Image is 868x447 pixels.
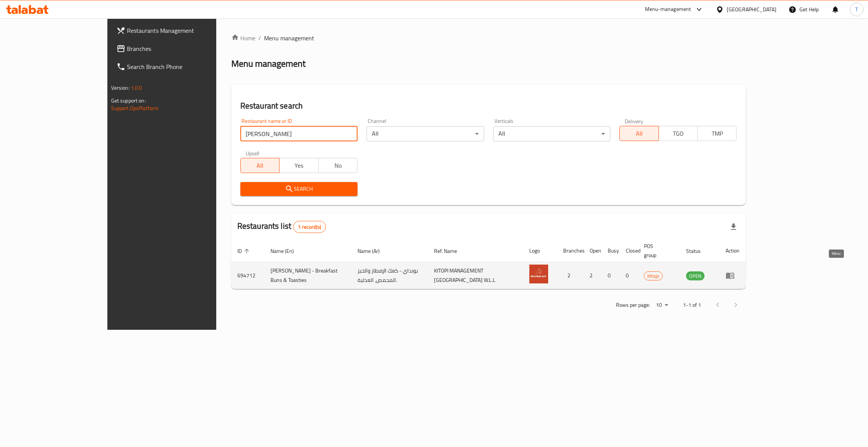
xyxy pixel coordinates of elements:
div: All [367,126,484,141]
div: Export file [724,218,743,236]
span: Kitopi [644,272,662,280]
span: POS group [644,242,671,260]
span: ID [237,246,252,256]
a: Branches [110,40,252,58]
button: TMP [697,126,737,141]
span: Version: [111,83,130,93]
td: KITOPI MANAGEMENT [GEOGRAPHIC_DATA] W.L.L [428,262,523,289]
span: TGO [662,128,695,139]
span: 1 record(s) [293,223,325,231]
td: [PERSON_NAME] - Breakfast Buns & Toasties [264,262,351,289]
span: 1.0.0 [131,83,142,93]
nav: breadcrumb [231,34,746,43]
th: Action [720,239,746,262]
td: بونداي - كعك الإفطار والخبز المحمص، العدلية. [351,262,428,289]
p: Rows per page: [616,300,650,310]
div: [GEOGRAPHIC_DATA] [727,5,776,14]
input: Search for restaurant name or ID.. [240,126,358,141]
span: Restaurants Management [127,26,246,35]
span: All [623,128,656,139]
td: 2 [557,262,584,289]
span: All [244,160,277,171]
a: Support.OpsPlatform [111,103,159,113]
h2: Restaurant search [240,100,737,112]
label: Upsell [246,150,260,156]
span: Search Branch Phone [127,62,246,71]
th: Busy [602,239,620,262]
button: All [619,126,659,141]
span: Status [686,246,711,256]
th: Logo [523,239,557,262]
button: Yes [279,158,318,173]
button: TGO [659,126,698,141]
span: Branches [127,44,246,53]
td: 2 [584,262,602,289]
a: Search Branch Phone [110,58,252,76]
p: 1-1 of 1 [683,300,701,310]
button: All [240,158,280,173]
table: enhanced table [231,239,746,289]
span: Get support on: [111,96,146,106]
div: All [493,126,610,141]
li: / [258,34,261,43]
span: T [855,5,858,14]
span: Yes [283,160,315,171]
span: Name (En) [270,246,304,256]
span: TMP [701,128,734,139]
span: No [322,160,355,171]
button: No [318,158,358,173]
span: OPEN [686,272,704,280]
h2: Menu management [231,58,306,70]
div: Menu-management [645,5,691,14]
label: Delivery [625,118,643,124]
th: Closed [620,239,638,262]
span: Menu management [264,34,314,43]
button: Search [240,182,358,196]
td: 0 [620,262,638,289]
th: Branches [557,239,584,262]
div: Total records count [293,221,326,233]
th: Open [584,239,602,262]
a: Restaurants Management [110,21,252,40]
div: Rows per page: [653,300,671,311]
span: Name (Ar) [358,246,390,256]
td: 0 [602,262,620,289]
span: Search [246,184,351,194]
img: BUNDAY - Breakfast Buns & Toasties [529,265,548,283]
span: Ref. Name [434,246,467,256]
h2: Restaurants list [237,220,326,233]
